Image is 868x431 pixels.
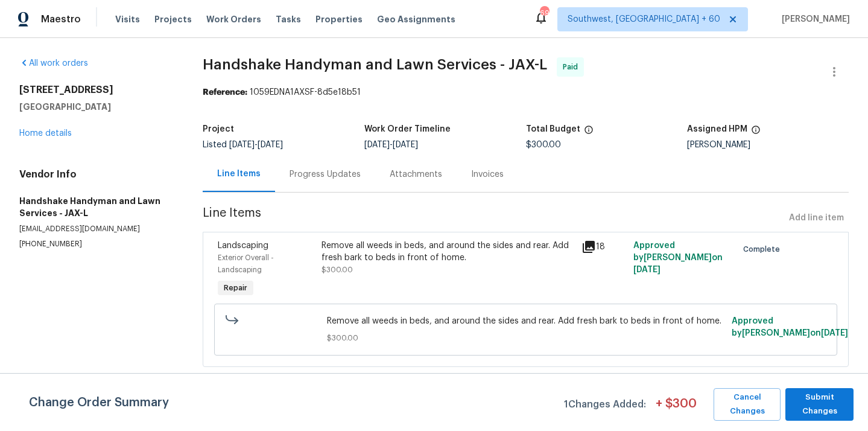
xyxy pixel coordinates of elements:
span: Tasks [276,15,301,24]
button: Submit Changes [785,388,854,421]
span: Geo Assignments [377,13,455,25]
span: Properties [315,13,363,25]
span: - [229,141,283,149]
span: Change Order Summary [29,388,169,421]
span: Handshake Handyman and Lawn Services - JAX-L [203,57,547,72]
h2: [STREET_ADDRESS] [19,84,174,96]
h5: [GEOGRAPHIC_DATA] [19,101,174,113]
span: The total cost of line items that have been proposed by Opendoor. This sum includes line items th... [584,125,594,141]
h5: Work Order Timeline [364,125,451,133]
span: $300.00 [322,266,353,273]
span: Projects [154,13,192,25]
span: 1 Changes Added: [564,393,646,421]
div: [PERSON_NAME] [687,141,849,149]
span: Landscaping [218,241,268,250]
div: Attachments [390,168,442,180]
div: Line Items [217,168,261,180]
span: Approved by [PERSON_NAME] on [732,317,848,337]
span: [DATE] [364,141,390,149]
div: Remove all weeds in beds, and around the sides and rear. Add fresh bark to beds in front of home. [322,240,574,264]
span: Listed [203,141,283,149]
span: Cancel Changes [720,391,775,418]
h5: Project [203,125,234,133]
span: Approved by [PERSON_NAME] on [633,241,723,274]
h5: Handshake Handyman and Lawn Services - JAX-L [19,195,174,219]
div: 690 [540,7,548,19]
div: 1059EDNA1AXSF-8d5e18b51 [203,86,849,98]
span: Maestro [41,13,81,25]
h4: Vendor Info [19,168,174,180]
span: Visits [115,13,140,25]
p: [PHONE_NUMBER] [19,239,174,249]
span: Exterior Overall - Landscaping [218,254,274,273]
span: Paid [563,61,583,73]
span: Southwest, [GEOGRAPHIC_DATA] + 60 [568,13,720,25]
span: [DATE] [229,141,255,149]
button: Cancel Changes [714,388,781,421]
span: Complete [743,243,785,255]
div: Progress Updates [290,168,361,180]
span: $300.00 [327,332,724,344]
a: Home details [19,129,72,138]
a: All work orders [19,59,88,68]
span: [DATE] [393,141,418,149]
span: Line Items [203,207,784,229]
span: Work Orders [206,13,261,25]
h5: Assigned HPM [687,125,747,133]
div: Invoices [471,168,504,180]
span: Repair [219,282,252,294]
span: [DATE] [633,266,661,274]
span: + $ 300 [656,398,697,421]
span: Remove all weeds in beds, and around the sides and rear. Add fresh bark to beds in front of home. [327,315,724,327]
span: [DATE] [258,141,283,149]
span: - [364,141,418,149]
span: $300.00 [526,141,561,149]
span: [DATE] [821,329,848,337]
b: Reference: [203,88,247,97]
p: [EMAIL_ADDRESS][DOMAIN_NAME] [19,224,174,234]
h5: Total Budget [526,125,580,133]
span: Submit Changes [791,391,847,418]
span: The hpm assigned to this work order. [751,125,761,141]
span: [PERSON_NAME] [777,13,850,25]
div: 18 [581,240,626,254]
